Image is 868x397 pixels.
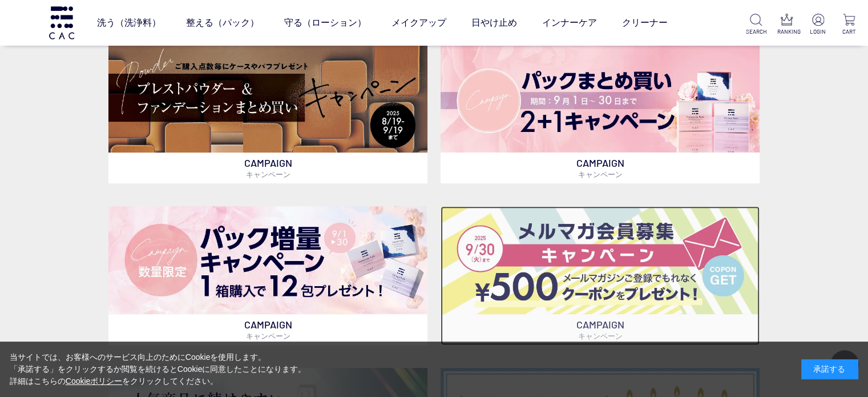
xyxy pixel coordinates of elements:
[441,206,760,315] img: メルマガ会員募集
[66,376,123,386] a: Cookieポリシー
[97,7,161,39] a: 洗う（洗浄料）
[777,27,797,36] p: RANKING
[186,7,259,39] a: 整える（パック）
[284,7,366,39] a: 守る（ローション）
[108,206,427,315] img: パック増量キャンペーン
[746,27,766,36] p: SEARCH
[839,27,859,36] p: CART
[246,170,290,179] span: キャンペーン
[441,44,760,183] a: パックキャンペーン2+1 パックキャンペーン2+1 CAMPAIGNキャンペーン
[839,14,859,36] a: CART
[391,7,446,39] a: メイクアップ
[578,170,622,179] span: キャンペーン
[542,7,597,39] a: インナーケア
[777,14,797,36] a: RANKING
[10,351,306,387] div: 当サイトでは、お客様へのサービス向上のためにCookieを使用します。 「承諾する」をクリックするか閲覧を続けるとCookieに同意したことになります。 詳細はこちらの をクリックしてください。
[108,314,427,345] p: CAMPAIGN
[441,44,760,153] img: パックキャンペーン2+1
[808,27,828,36] p: LOGIN
[47,6,76,39] img: logo
[246,331,290,340] span: キャンペーン
[441,206,760,346] a: メルマガ会員募集 メルマガ会員募集 CAMPAIGNキャンペーン
[441,314,760,345] p: CAMPAIGN
[801,359,858,379] div: 承諾する
[578,331,622,340] span: キャンペーン
[746,14,766,36] a: SEARCH
[108,206,427,346] a: パック増量キャンペーン パック増量キャンペーン CAMPAIGNキャンペーン
[471,7,517,39] a: 日やけ止め
[108,44,427,183] a: ベースメイクキャンペーン ベースメイクキャンペーン CAMPAIGNキャンペーン
[441,153,760,183] p: CAMPAIGN
[108,153,427,183] p: CAMPAIGN
[808,14,828,36] a: LOGIN
[622,7,668,39] a: クリーナー
[108,44,427,153] img: ベースメイクキャンペーン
